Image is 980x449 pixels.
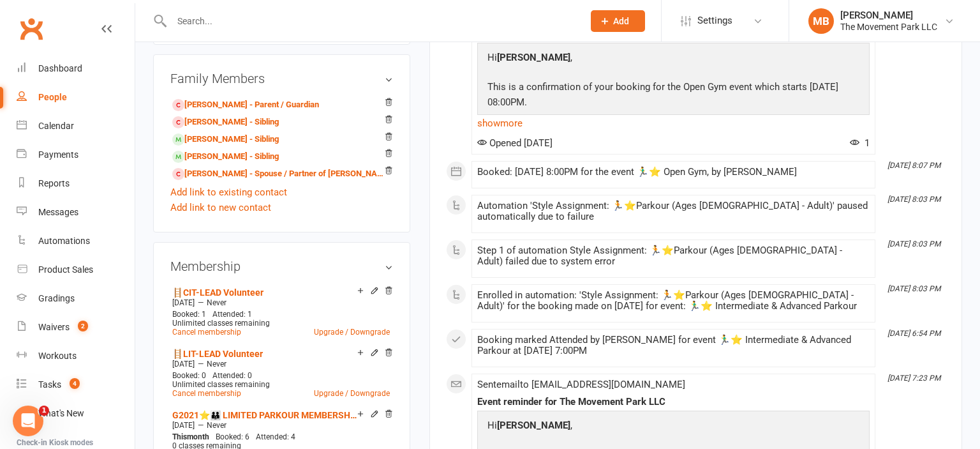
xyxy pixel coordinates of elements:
span: Settings [697,6,732,35]
div: MB [808,8,834,34]
a: 🪜LIT-LEAD Volunteer [172,349,263,359]
strong: [PERSON_NAME] [497,420,570,431]
span: Add [613,16,629,26]
button: Add [591,10,645,32]
a: Dashboard [17,54,135,83]
span: 4 [70,378,80,389]
span: Sent email to [EMAIL_ADDRESS][DOMAIN_NAME] [477,379,685,390]
h3: Membership [170,259,393,273]
div: Event reminder for The Movement Park LLC [477,397,870,407]
a: Add link to existing contact [170,185,287,200]
div: The Movement Park LLC [840,21,937,33]
a: Add link to new contact [170,200,271,215]
span: 2 [78,321,88,331]
div: Calendar [38,121,74,131]
div: Dashboard [38,63,82,73]
span: [DATE] [172,298,195,307]
i: [DATE] 8:03 PM [887,284,940,293]
div: Waivers [38,322,70,332]
div: Reports [38,178,70,188]
a: What's New [17,399,135,428]
div: Payments [38,149,78,160]
a: [PERSON_NAME] - Sibling [172,133,279,146]
a: Product Sales [17,255,135,284]
div: What's New [38,408,84,418]
a: [PERSON_NAME] - Parent / Guardian [172,98,319,112]
span: Booked: 0 [172,371,206,380]
div: Workouts [38,351,77,361]
span: This [172,432,187,441]
a: People [17,83,135,112]
a: show more [477,114,870,132]
p: Hi , [484,418,863,436]
div: Product Sales [38,264,93,275]
div: — [169,298,393,308]
span: Booked: 1 [172,310,206,319]
a: [PERSON_NAME] - Sibling [172,150,279,164]
i: [DATE] 8:03 PM [887,195,940,204]
div: month [169,432,212,441]
p: Hi , [484,50,863,68]
div: Step 1 of automation Style Assignment: 🏃⭐Parkour (Ages [DEMOGRAPHIC_DATA] - Adult) failed due to ... [477,245,870,267]
span: Opened [DATE] [477,137,553,149]
p: This is a confirmation of your booking for the Open Gym event which starts [DATE] 08:00PM. [484,79,863,113]
div: Automation 'Style Assignment: 🏃⭐Parkour (Ages [DEMOGRAPHIC_DATA] - Adult)' paused automatically d... [477,201,870,222]
a: Cancel membership [172,328,241,337]
i: [DATE] 8:07 PM [887,161,940,170]
div: Enrolled in automation: 'Style Assignment: 🏃⭐Parkour (Ages [DEMOGRAPHIC_DATA] - Adult)' for the b... [477,290,870,312]
div: Messages [38,207,78,217]
a: Upgrade / Downgrade [314,328,390,337]
span: 1 [39,406,49,416]
span: Never [207,421,226,430]
i: [DATE] 7:23 PM [887,374,940,383]
a: Upgrade / Downgrade [314,389,390,398]
div: Tasks [38,379,61,390]
a: Tasks 4 [17,370,135,399]
div: — [169,359,393,369]
h3: Family Members [170,72,393,86]
div: Booked: [DATE] 8:00PM for the event 🏃‍♂️⭐ Open Gym, by [PERSON_NAME] [477,167,870,178]
a: Workouts [17,342,135,370]
a: Messages [17,198,135,227]
strong: [PERSON_NAME] [497,52,570,63]
a: Payments [17,141,135,169]
a: [PERSON_NAME] - Sibling [172,116,279,129]
i: [DATE] 8:03 PM [887,240,940,248]
span: 1 [850,137,870,149]
a: Clubworx [15,13,47,45]
a: 🪜CIT-LEAD Volunteer [172,287,264,298]
a: [PERSON_NAME] - Spouse / Partner of [PERSON_NAME] [172,167,387,181]
span: Never [207,360,226,369]
i: [DATE] 6:54 PM [887,329,940,338]
a: Cancel membership [172,389,241,398]
span: [DATE] [172,421,195,430]
div: Gradings [38,293,75,303]
a: Calendar [17,112,135,141]
iframe: Intercom live chat [13,406,43,436]
span: Attended: 0 [212,371,252,380]
a: Automations [17,227,135,255]
a: Waivers 2 [17,313,135,342]
span: Attended: 4 [256,432,295,441]
a: Gradings [17,284,135,313]
span: [DATE] [172,360,195,369]
div: People [38,92,67,102]
div: [PERSON_NAME] [840,10,937,21]
input: Search... [168,12,574,30]
div: Booking marked Attended by [PERSON_NAME] for event 🏃‍♂️⭐ Intermediate & Advanced Parkour at [DATE... [477,335,870,356]
span: Unlimited classes remaining [172,380,270,389]
span: Attended: 1 [212,310,252,319]
span: Never [207,298,226,307]
span: Booked: 6 [216,432,249,441]
span: Unlimited classes remaining [172,319,270,328]
div: — [169,420,393,430]
a: Reports [17,169,135,198]
div: Automations [38,236,90,246]
a: G2021⭐👨‍👨‍👦 LIMITED PARKOUR MEMBERSHIP (ages [DEMOGRAPHIC_DATA]): Family 15% Discount (Limited = ... [172,410,357,420]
